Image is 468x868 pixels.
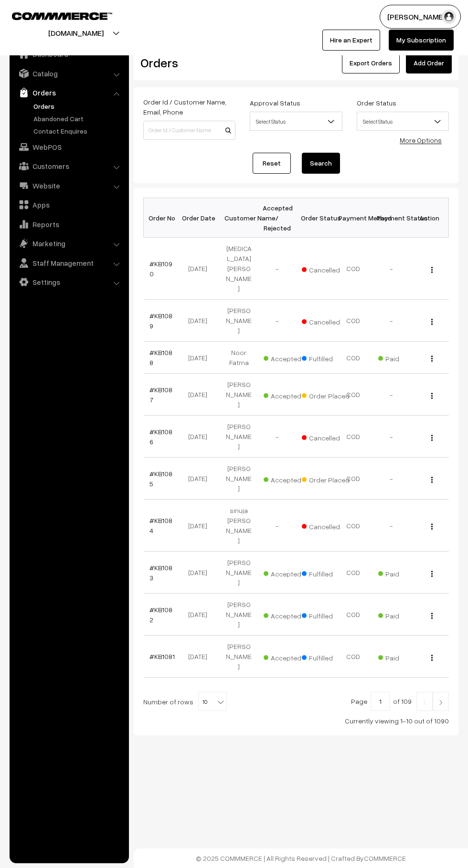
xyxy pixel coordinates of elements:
[258,198,296,238] th: Accepted / Rejected
[264,351,311,364] span: Accepted
[12,235,126,252] a: Marketing
[357,98,396,108] label: Order Status
[302,519,350,532] span: Cancelled
[149,260,172,278] a: #KB1090
[149,386,172,404] a: #KB1087
[181,500,220,552] td: [DATE]
[220,500,258,552] td: sinuja [PERSON_NAME]
[143,121,235,140] input: Order Id / Customer Name / Customer Email / Customer Phone
[431,523,433,530] img: Menu
[400,136,442,144] a: More Options
[431,613,433,619] img: Menu
[220,238,258,300] td: [MEDICAL_DATA][PERSON_NAME]
[334,198,372,238] th: Payment Method
[250,98,300,108] label: Approval Status
[334,342,372,374] td: COD
[302,430,350,443] span: Cancelled
[181,198,220,238] th: Order Date
[220,458,258,500] td: [PERSON_NAME]
[181,238,220,300] td: [DATE]
[12,254,126,272] a: Staff Management
[12,65,126,82] a: Catalog
[149,606,172,624] a: #KB1082
[334,636,372,678] td: COD
[431,356,433,362] img: Menu
[389,30,454,51] a: My Subscription
[372,374,411,416] td: -
[302,262,350,275] span: Cancelled
[181,594,220,636] td: [DATE]
[334,500,372,552] td: COD
[372,300,411,342] td: -
[12,138,126,156] a: WebPOS
[334,238,372,300] td: COD
[220,594,258,636] td: [PERSON_NAME]
[406,52,452,73] a: Add Order
[199,692,226,711] span: 10
[149,652,175,660] a: #KB1081
[431,319,433,325] img: Menu
[140,55,234,70] h2: Orders
[264,608,311,621] span: Accepted
[372,198,411,238] th: Payment Status
[144,198,182,238] th: Order No
[431,655,433,661] img: Menu
[253,153,291,174] a: Reset
[442,10,456,24] img: user
[380,5,461,29] button: [PERSON_NAME]…
[334,594,372,636] td: COD
[431,267,433,273] img: Menu
[378,608,426,621] span: Paid
[181,458,220,500] td: [DATE]
[393,697,412,705] span: of 109
[220,300,258,342] td: [PERSON_NAME]
[220,342,258,374] td: Noor Fatma
[220,636,258,678] td: [PERSON_NAME]
[12,157,126,175] a: Customers
[220,552,258,594] td: [PERSON_NAME]
[378,650,426,663] span: Paid
[181,416,220,458] td: [DATE]
[372,416,411,458] td: -
[411,198,449,238] th: Action
[302,314,350,327] span: Cancelled
[302,566,350,579] span: Fulfilled
[334,416,372,458] td: COD
[15,21,137,45] button: [DOMAIN_NAME]
[149,470,172,488] a: #KB1085
[436,700,445,705] img: Right
[12,12,112,20] img: COMMMERCE
[31,101,126,111] a: Orders
[198,692,227,711] span: 10
[181,636,220,678] td: [DATE]
[334,552,372,594] td: COD
[431,477,433,483] img: Menu
[181,552,220,594] td: [DATE]
[264,566,311,579] span: Accepted
[296,198,334,238] th: Order Status
[12,10,96,21] a: COMMMERCE
[302,650,350,663] span: Fulfilled
[302,388,350,401] span: Order Placed
[149,564,172,582] a: #KB1083
[302,472,350,485] span: Order Placed
[334,300,372,342] td: COD
[12,84,126,101] a: Orders
[372,458,411,500] td: -
[134,848,468,868] footer: © 2025 COMMMERCE | All Rights Reserved | Crafted By
[12,177,126,194] a: Website
[302,608,350,621] span: Fulfilled
[149,428,172,446] a: #KB1086
[357,113,448,130] span: Select Status
[431,435,433,441] img: Menu
[220,416,258,458] td: [PERSON_NAME]
[322,30,380,51] a: Hire an Expert
[31,114,126,124] a: Abandoned Cart
[181,374,220,416] td: [DATE]
[149,516,172,534] a: #KB1084
[220,374,258,416] td: [PERSON_NAME]
[334,374,372,416] td: COD
[420,700,429,705] img: Left
[143,97,235,117] label: Order Id / Customer Name, Email, Phone
[372,500,411,552] td: -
